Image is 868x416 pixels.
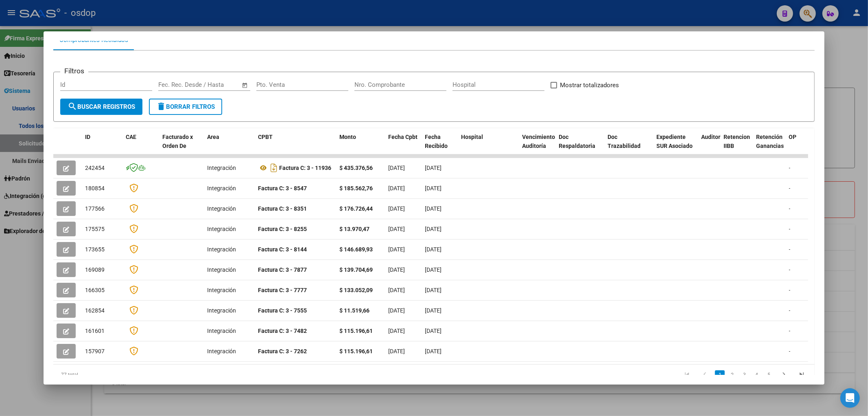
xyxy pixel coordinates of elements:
span: [DATE] [425,328,442,334]
span: Doc Respaldatoria [559,134,596,150]
span: [DATE] [425,165,442,171]
datatable-header-cell: Auditoria [698,128,721,164]
span: - [789,165,791,171]
datatable-header-cell: Area [204,128,255,164]
span: - [789,246,791,253]
span: Retención Ganancias [756,134,784,150]
span: 162854 [85,307,105,314]
strong: $ 435.376,56 [339,165,373,171]
mat-icon: delete [156,101,166,111]
span: Integración [207,226,236,232]
strong: $ 176.726,44 [339,205,373,212]
span: - [789,185,791,191]
span: 175575 [85,226,105,232]
li: page 5 [763,368,775,382]
span: - [789,307,791,314]
datatable-header-cell: Facturado x Orden De [159,128,204,164]
strong: Factura C: 3 - 8351 [258,205,307,212]
datatable-header-cell: Hospital [458,128,519,164]
datatable-header-cell: Fecha Recibido [422,128,458,164]
span: Vencimiento Auditoría [523,134,555,150]
span: - [789,348,791,354]
span: Area [207,134,219,140]
li: page 3 [738,368,750,382]
a: 4 [752,370,761,379]
datatable-header-cell: CPBT [255,128,336,164]
span: Integración [207,185,236,191]
a: go to next page [776,370,791,379]
strong: $ 146.689,93 [339,246,373,253]
strong: Factura C: 3 - 8144 [258,246,307,253]
a: 5 [764,370,774,379]
span: [DATE] [388,165,405,171]
span: - [789,266,791,273]
span: [DATE] [425,185,442,191]
strong: Factura C: 3 - 7262 [258,348,307,354]
span: 166305 [85,287,105,293]
strong: Factura C: 3 - 7555 [258,307,307,314]
span: Integración [207,348,236,354]
a: 3 [739,370,749,379]
span: Monto [339,134,356,140]
datatable-header-cell: OP [786,128,818,164]
strong: $ 11.519,66 [339,307,370,314]
span: Fecha Cpbt [388,134,418,140]
span: 177566 [85,205,105,212]
span: Expediente SUR Asociado [657,134,693,150]
i: Descargar documento [269,161,279,174]
datatable-header-cell: Expediente SUR Asociado [654,128,698,164]
span: Auditoria [702,134,726,140]
span: CAE [126,134,136,140]
span: 173655 [85,246,105,253]
a: go to first page [679,370,695,379]
span: Fecha Recibido [425,134,448,150]
span: [DATE] [388,348,405,354]
span: Integración [207,328,236,334]
button: Buscar Registros [60,99,142,115]
span: 242454 [85,165,105,171]
a: go to previous page [697,370,713,379]
strong: Factura C: 3 - 7777 [258,287,307,293]
span: Hospital [461,134,483,140]
input: Fecha fin [199,81,238,88]
datatable-header-cell: Vencimiento Auditoría [519,128,556,164]
span: [DATE] [388,287,405,293]
datatable-header-cell: Retención Ganancias [753,128,786,164]
span: OP [789,134,797,140]
mat-icon: search [68,101,77,111]
span: [DATE] [425,246,442,253]
span: 157907 [85,348,105,354]
span: Integración [207,287,236,293]
div: 77 total [53,365,204,385]
span: [DATE] [425,287,442,293]
span: Integración [207,307,236,314]
span: [DATE] [425,226,442,232]
span: [DATE] [388,226,405,232]
li: page 1 [714,368,726,382]
span: [DATE] [388,205,405,212]
span: Mostrar totalizadores [560,80,619,90]
datatable-header-cell: Doc Respaldatoria [556,128,605,164]
a: 1 [715,370,725,379]
span: Integración [207,246,236,253]
span: Doc Trazabilidad [608,134,641,150]
strong: $ 133.052,09 [339,287,373,293]
strong: $ 185.562,76 [339,185,373,191]
strong: $ 139.704,69 [339,266,373,273]
li: page 2 [726,368,738,382]
span: [DATE] [388,185,405,191]
span: Integración [207,266,236,273]
span: Integración [207,165,236,171]
datatable-header-cell: ID [82,128,122,164]
a: 2 [727,370,737,379]
button: Borrar Filtros [149,99,222,115]
span: ID [85,134,90,140]
input: Fecha inicio [158,81,191,88]
strong: Factura C: 3 - 8547 [258,185,307,191]
span: [DATE] [388,307,405,314]
span: - [789,226,791,232]
a: go to last page [794,370,809,379]
span: - [789,328,791,334]
strong: $ 115.196,61 [339,348,373,354]
span: CPBT [258,134,273,140]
